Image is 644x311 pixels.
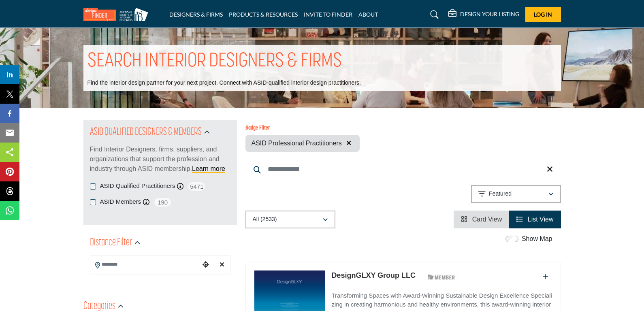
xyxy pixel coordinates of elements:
[192,165,225,172] a: Learn more
[100,181,175,191] label: ASID Qualified Practitioners
[87,49,342,74] h1: SEARCH INTERIOR DESIGNERS & FIRMS
[522,234,552,244] label: Show Map
[331,271,416,279] a: DesignGLXY Group LLC
[90,125,202,140] h2: ASID QUALIFIED DESIGNERS & MEMBERS
[525,7,561,22] button: Log In
[90,257,200,273] input: Search Location
[229,11,298,18] a: PRODUCTS & RESOURCES
[423,272,460,282] img: ASID Members Badge Icon
[472,216,502,223] span: Card View
[534,11,552,18] span: Log In
[188,181,206,192] span: 5471
[90,183,96,190] input: ASID Qualified Practitioners checkbox
[461,216,502,223] a: View Card
[358,11,378,18] a: ABOUT
[90,236,132,250] h2: Distance Filter
[422,8,444,21] a: Search
[454,211,509,228] li: Card View
[90,199,96,205] input: ASID Members checkbox
[509,211,561,228] li: List View
[516,216,553,223] a: View List
[543,273,548,280] a: Add To List
[471,185,561,203] button: Featured
[448,10,519,19] div: DESIGN YOUR LISTING
[252,138,342,148] span: ASID Professional Practitioners
[245,160,561,179] input: Search Keyword
[200,256,212,274] div: Choose your current location
[154,197,172,207] span: 190
[90,145,230,174] p: Find Interior Designers, firms, suppliers, and organizations that support the profession and indu...
[216,256,228,274] div: Clear search location
[87,79,361,87] p: Find the interior design partner for your next project. Connect with ASID-qualified interior desi...
[100,197,141,207] label: ASID Members
[169,11,223,18] a: DESIGNERS & FIRMS
[489,190,512,198] p: Featured
[528,216,554,223] span: List View
[83,8,152,21] img: Site Logo
[245,125,360,132] h6: Badge Filter
[331,270,416,281] p: DesignGLXY Group LLC
[253,215,277,224] p: All (2533)
[245,211,335,228] button: All (2533)
[460,11,519,18] h5: DESIGN YOUR LISTING
[304,11,352,18] a: INVITE TO FINDER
